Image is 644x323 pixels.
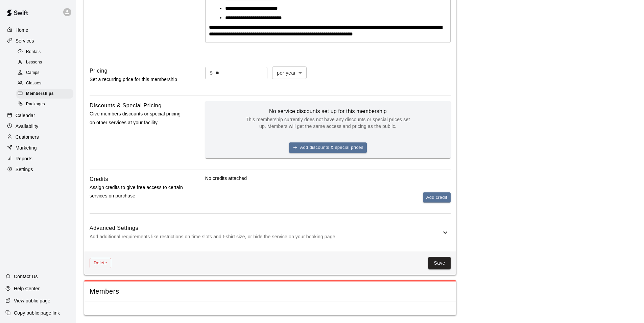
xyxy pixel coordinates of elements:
p: Customers [16,134,39,140]
div: Advanced SettingsAdd additional requirements like restrictions on time slots and t-shirt size, or... [90,219,451,246]
a: Reports [5,154,71,164]
button: Add credit [423,192,451,203]
a: Memberships [16,89,76,99]
span: Classes [26,80,41,87]
button: Save [428,257,451,269]
a: Packages [16,99,76,110]
p: Set a recurring price for this membership [90,75,184,84]
span: Packages [26,101,45,108]
p: Calendar [16,112,35,119]
p: Services [16,37,34,44]
a: Services [5,36,71,46]
a: Marketing [5,143,71,153]
p: Give members discounts or special pricing on other services at your facility [90,110,184,127]
a: Calendar [5,110,71,120]
a: Availability [5,121,71,131]
a: Rentals [16,47,76,57]
button: Delete [90,258,111,268]
a: Home [5,25,71,35]
div: Lessons [16,58,73,67]
a: Lessons [16,57,76,68]
div: Classes [16,79,73,88]
p: Reports [16,155,32,162]
div: Camps [16,68,73,78]
a: Settings [5,164,71,174]
span: Rentals [26,49,41,55]
h6: No service discounts set up for this membership [243,107,412,116]
p: Add additional requirements like restrictions on time slots and t-shirt size, or hide the service... [90,233,441,241]
div: Packages [16,100,73,109]
p: Marketing [16,144,37,151]
p: Contact Us [14,273,38,280]
p: Help Center [14,285,40,292]
button: Add discounts & special prices [289,142,367,153]
h6: Advanced Settings [90,224,441,233]
div: Rentals [16,47,73,57]
span: Camps [26,70,40,76]
span: Lessons [26,59,42,66]
p: Availability [16,123,39,130]
p: No credits attached [205,175,451,182]
p: View public page [14,297,50,304]
div: per year [272,66,307,79]
p: Copy public page link [14,309,60,316]
p: $ [210,70,213,77]
span: Members [90,287,451,296]
p: This membership currently does not have any discounts or special prices set up. Members will get ... [243,116,412,130]
p: Home [16,27,28,33]
a: Camps [16,68,76,78]
h6: Discounts & Special Pricing [90,101,162,110]
div: Memberships [16,89,73,99]
a: Classes [16,78,76,89]
h6: Pricing [90,66,108,75]
h6: Credits [90,175,108,184]
span: Memberships [26,90,54,97]
p: Assign credits to give free access to certain services on purchase [90,183,184,200]
a: Customers [5,132,71,142]
p: Settings [16,166,33,173]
